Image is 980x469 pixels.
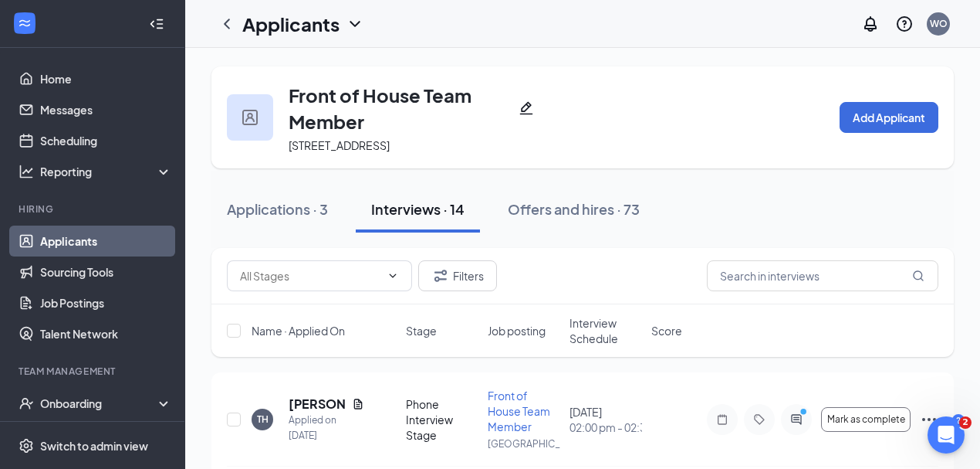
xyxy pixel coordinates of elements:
[19,365,169,378] div: Team Management
[19,202,169,216] div: Hiring
[40,164,173,179] div: Reporting
[569,404,642,435] div: [DATE]
[928,416,965,454] iframe: Intercom live chat
[488,389,550,433] span: Front of House Team Member
[861,15,880,33] svg: Notifications
[257,413,269,426] div: TH
[827,414,905,425] span: Mark as complete
[707,260,938,291] input: Search in interviews
[252,323,345,338] span: Name · Applied On
[713,413,732,426] svg: Note
[796,407,815,420] svg: PrimaryDot
[242,110,258,125] img: user icon
[19,164,34,179] svg: Analysis
[40,419,172,450] a: Team
[569,420,642,435] span: 02:00 pm - 02:30 pm
[289,138,390,152] span: [STREET_ADDRESS]
[651,323,682,338] span: Score
[218,15,236,33] svg: ChevronLeft
[930,17,948,30] div: WO
[840,102,938,133] button: Add Applicant
[912,270,924,282] svg: MagnifyingGlass
[17,15,32,31] svg: WorkstreamLogo
[40,226,172,257] a: Applicants
[40,438,148,454] div: Switch to admin view
[40,396,159,411] div: Onboarding
[227,199,328,219] div: Applications · 3
[19,438,34,454] svg: Settings
[40,257,172,287] a: Sourcing Tools
[750,413,769,426] svg: Tag
[406,396,478,443] div: Phone Interview Stage
[40,63,172,94] a: Home
[418,260,497,291] button: Filter Filters
[387,270,399,282] svg: ChevronDown
[242,11,340,37] h1: Applicants
[40,287,172,318] a: Job Postings
[371,199,465,219] div: Interviews · 14
[431,267,450,285] svg: Filter
[346,15,364,33] svg: ChevronDown
[406,323,437,338] span: Stage
[787,413,806,426] svg: ActiveChat
[19,396,34,411] svg: UserCheck
[569,315,642,346] span: Interview Schedule
[149,16,164,32] svg: Collapse
[488,323,546,338] span: Job posting
[821,407,911,432] button: Mark as complete
[895,15,914,33] svg: QuestionInfo
[40,94,172,125] a: Messages
[289,413,364,444] div: Applied on [DATE]
[920,410,938,429] svg: Ellipses
[488,437,560,450] p: [GEOGRAPHIC_DATA]
[289,82,512,134] h3: Front of House Team Member
[959,416,972,429] span: 2
[519,100,534,116] svg: Pencil
[952,414,965,427] div: 2
[240,267,380,284] input: All Stages
[289,396,346,413] h5: [PERSON_NAME]
[40,318,172,349] a: Talent Network
[508,199,640,219] div: Offers and hires · 73
[40,125,172,156] a: Scheduling
[352,398,364,410] svg: Document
